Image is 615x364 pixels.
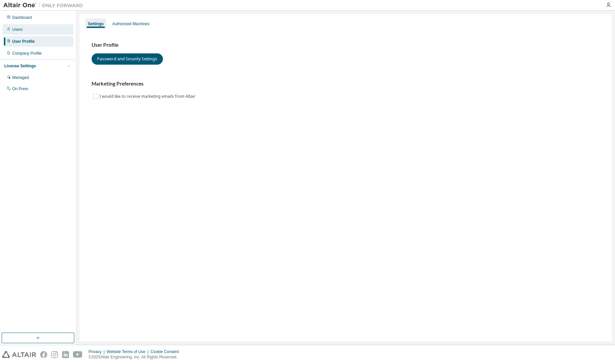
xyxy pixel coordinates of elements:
div: Dashboard [12,15,32,20]
img: facebook.svg [40,351,47,358]
div: License Settings [4,63,36,69]
img: instagram.svg [51,351,58,358]
div: Settings [88,21,103,27]
h3: Marketing Preferences [92,81,600,87]
p: © 2025 Altair Engineering, Inc. All Rights Reserved. [89,354,183,360]
h3: User Profile [92,42,600,48]
div: Authorized Machines [112,21,149,27]
div: Company Profile [12,51,42,56]
img: linkedin.svg [62,351,69,358]
img: Altair One [3,2,86,9]
div: On Prem [12,86,28,91]
div: User Profile [12,39,34,44]
img: altair_logo.svg [2,351,36,358]
div: Users [12,27,23,32]
label: I would like to receive marketing emails from Altair [100,92,197,100]
div: Privacy [89,349,106,354]
button: Password and Security Settings [92,53,163,65]
img: youtube.svg [73,351,83,358]
div: Website Terms of Use [106,349,150,354]
div: Cookie Consent [150,349,182,354]
div: Managed [12,75,29,80]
